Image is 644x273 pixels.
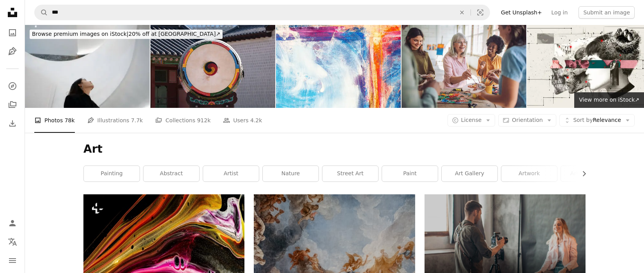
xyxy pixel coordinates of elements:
a: street art [322,166,378,181]
a: Collections 912k [155,108,211,133]
a: Illustrations [5,44,20,59]
span: 912k [197,116,211,125]
button: Orientation [498,114,556,127]
span: View more on iStock ↗ [579,97,639,103]
span: 4.2k [250,116,262,125]
a: painting [84,166,140,181]
img: Art class enjoyment: teacher and students engaged in a painting lesson [402,25,526,108]
span: 7.7k [131,116,143,125]
h1: Art [83,142,586,156]
a: Log in [547,6,572,19]
a: Get Unsplash+ [496,6,547,19]
a: art gallery [442,166,497,181]
a: Explore [5,78,20,94]
button: License [448,114,495,127]
a: Download History [5,116,20,131]
img: A beautiful woman is walking and shopping on the spiral staircase [25,25,150,108]
span: Sort by [573,117,593,123]
img: Abstract colorful textured background with blue, red, purple, pink, orange and white brush strokes [276,25,401,108]
img: Korean traditional drum called buk, with Taegeuk symbol, Seoul, South Korea [150,25,275,108]
span: License [461,117,482,123]
a: paint [382,166,438,181]
span: Relevance [573,116,621,124]
button: Search Unsplash [35,5,48,20]
a: nature [263,166,318,181]
button: scroll list to the right [577,166,586,181]
a: Users 4.2k [223,108,262,133]
button: Submit an image [579,6,635,19]
a: Photos [5,25,20,41]
a: artist [203,166,259,181]
span: 20% off at [GEOGRAPHIC_DATA] ↗ [32,31,220,37]
a: abstract [143,166,199,181]
span: Orientation [512,117,543,123]
a: artwork [501,166,557,181]
a: Log in / Sign up [5,215,20,231]
a: Collections [5,97,20,113]
button: Language [5,234,20,250]
button: Menu [5,253,20,268]
a: art wallpaper [561,166,617,181]
a: View more on iStock↗ [574,92,644,108]
span: Browse premium images on iStock | [32,31,128,37]
a: Browse premium images on iStock|20% off at [GEOGRAPHIC_DATA]↗ [25,25,227,44]
form: Find visuals sitewide [34,5,490,20]
button: Sort byRelevance [559,114,635,127]
a: Illustrations 7.7k [87,108,143,133]
button: Visual search [471,5,490,20]
button: Clear [453,5,471,20]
